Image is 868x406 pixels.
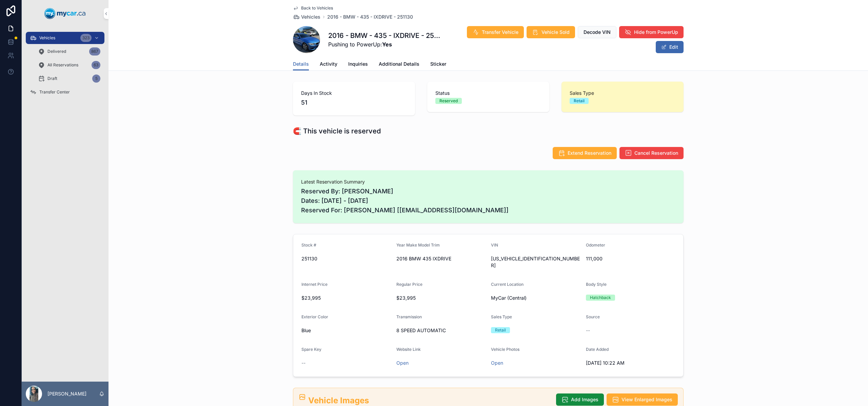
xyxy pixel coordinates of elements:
div: Hatchback [590,295,611,301]
span: Inquiries [348,61,368,67]
span: Details [293,61,309,67]
button: Vehicle Sold [527,26,575,38]
a: Delivered867 [34,45,104,58]
div: Retail [495,327,506,333]
span: 2016 BMW 435 IXDRIVE [396,255,486,262]
span: Activity [320,61,337,67]
span: Blue [301,327,311,334]
span: Website Link [396,347,421,352]
div: Reserved [439,98,458,104]
span: Body Style [586,282,607,287]
span: Spare Key [301,347,321,352]
span: Vehicle Sold [541,29,570,36]
span: All Reservations [47,62,78,68]
button: View Enlarged Images [607,393,678,406]
span: Vehicles [301,14,320,20]
a: Draft5 [34,72,104,85]
button: Cancel Reservation [619,147,684,159]
span: Sales Type [570,90,675,97]
span: Internet Price [301,282,328,287]
span: Delivered [47,49,66,54]
span: Pushing to PowerUp: [328,40,442,48]
div: 867 [89,47,100,56]
div: 5 [92,74,100,83]
h2: Vehicle Images [308,395,551,406]
span: VIN [491,242,498,248]
span: Extend Reservation [568,150,611,156]
span: Current Location [491,282,524,287]
strong: Yes [382,41,392,48]
span: Source [586,314,600,319]
a: Vehicles323 [26,32,104,44]
span: Decode VIN [584,29,611,36]
div: scrollable content [22,27,108,107]
a: Vehicles [293,14,320,20]
a: Inquiries [348,58,368,71]
a: Sticker [430,58,446,71]
img: App logo [44,8,86,19]
span: Vehicles [39,35,55,41]
span: $23,995 [301,295,391,301]
div: 323 [80,34,92,42]
span: Sticker [430,61,446,67]
span: [DATE] 10:22 AM [586,360,675,366]
span: Reserved By: [PERSON_NAME] Dates: [DATE] - [DATE] Reserved For: [PERSON_NAME] [[EMAIL_ADDRESS][DO... [301,187,675,215]
span: Latest Reservation Summary [301,178,675,185]
span: MyCar (Central) [491,295,527,301]
span: 51 [301,98,407,107]
span: $23,995 [396,295,486,301]
button: Extend Reservation [553,147,617,159]
span: 8 SPEED AUTOMATIC [396,327,486,334]
a: All Reservations63 [34,59,104,71]
a: Back to Vehicles [293,5,333,11]
span: Hide from PowerUp [634,29,678,36]
span: Date Added [586,347,609,352]
span: Additional Details [379,61,419,67]
a: Details [293,58,309,71]
p: [PERSON_NAME] [47,390,86,397]
span: Stock # [301,242,316,248]
a: 2016 - BMW - 435 - IXDRIVE - 251130 [327,14,413,20]
span: 111,000 [586,255,675,262]
span: Days In Stock [301,90,407,97]
button: Decode VIN [578,26,616,38]
span: -- [301,360,305,366]
h1: 🧲 This vehicle is reserved [293,126,381,136]
span: View Enlarged Images [622,396,672,403]
span: 251130 [301,255,391,262]
span: Draft [47,76,57,81]
a: Activity [320,58,337,71]
span: Transfer Vehicle [482,29,518,36]
span: Transfer Center [39,89,70,95]
div: 63 [92,61,100,69]
button: Transfer Vehicle [467,26,524,38]
span: [US_VEHICLE_IDENTIFICATION_NUMBER] [491,255,580,269]
span: Transmission [396,314,422,319]
span: Sales Type [491,314,512,319]
a: Transfer Center [26,86,104,98]
span: Add Images [571,396,598,403]
span: Back to Vehicles [301,5,333,11]
a: Additional Details [379,58,419,71]
span: Year Make Model Trim [396,242,440,248]
div: Retail [574,98,585,104]
span: Cancel Reservation [634,150,678,156]
span: Regular Price [396,282,422,287]
span: Vehicle Photos [491,347,519,352]
a: Open [396,360,409,366]
h1: 2016 - BMW - 435 - IXDRIVE - 251130 [328,31,442,40]
span: -- [586,327,590,334]
button: Add Images [556,393,604,406]
a: Open [491,360,503,366]
span: Odometer [586,242,605,248]
span: Status [435,90,541,97]
button: Edit [656,41,684,53]
span: Exterior Color [301,314,328,319]
button: Hide from PowerUp [619,26,684,38]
